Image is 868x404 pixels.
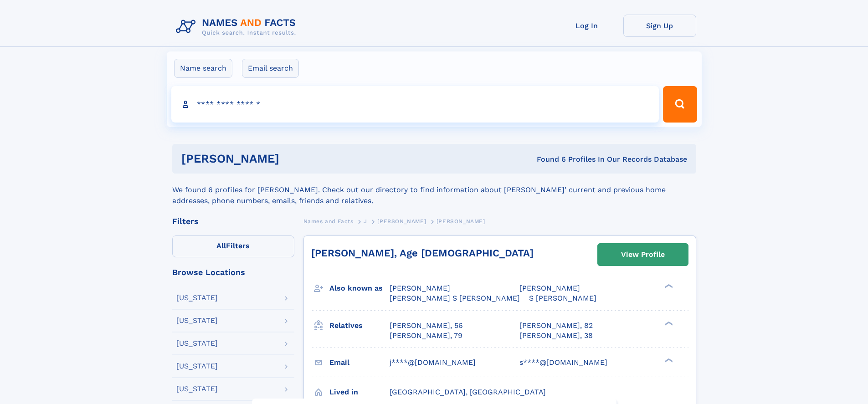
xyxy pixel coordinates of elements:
[176,340,218,347] div: [US_STATE]
[172,268,294,276] div: Browse Locations
[390,294,520,302] span: [PERSON_NAME] S [PERSON_NAME]
[519,321,593,331] a: [PERSON_NAME], 82
[172,174,696,206] div: We found 6 profiles for [PERSON_NAME]. Check out our directory to find information about [PERSON_...
[519,284,580,292] span: [PERSON_NAME]
[621,244,665,265] div: View Profile
[364,215,367,227] a: J
[176,317,218,324] div: [US_STATE]
[437,218,485,225] span: [PERSON_NAME]
[176,385,218,393] div: [US_STATE]
[176,363,218,370] div: [US_STATE]
[329,318,390,333] h3: Relatives
[598,244,688,266] a: View Profile
[390,388,546,396] span: [GEOGRAPHIC_DATA], [GEOGRAPHIC_DATA]
[623,15,696,37] a: Sign Up
[329,384,390,400] h3: Lived in
[172,217,294,225] div: Filters
[216,241,226,250] span: All
[529,294,596,302] span: S [PERSON_NAME]
[663,283,673,289] div: ❯
[377,218,426,225] span: [PERSON_NAME]
[303,215,354,227] a: Names and Facts
[329,355,390,370] h3: Email
[390,321,463,331] a: [PERSON_NAME], 56
[390,284,450,292] span: [PERSON_NAME]
[364,218,367,225] span: J
[663,86,697,123] button: Search Button
[242,59,299,78] label: Email search
[329,281,390,296] h3: Also known as
[176,294,218,302] div: [US_STATE]
[377,215,426,227] a: [PERSON_NAME]
[172,235,294,257] label: Filters
[172,15,303,39] img: Logo Names and Facts
[663,357,673,363] div: ❯
[519,331,593,341] a: [PERSON_NAME], 38
[181,153,408,164] h1: [PERSON_NAME]
[390,331,462,341] a: [PERSON_NAME], 79
[408,154,687,164] div: Found 6 Profiles In Our Records Database
[174,59,232,78] label: Name search
[550,15,623,37] a: Log In
[311,247,534,259] a: [PERSON_NAME], Age [DEMOGRAPHIC_DATA]
[663,320,673,326] div: ❯
[171,86,659,123] input: search input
